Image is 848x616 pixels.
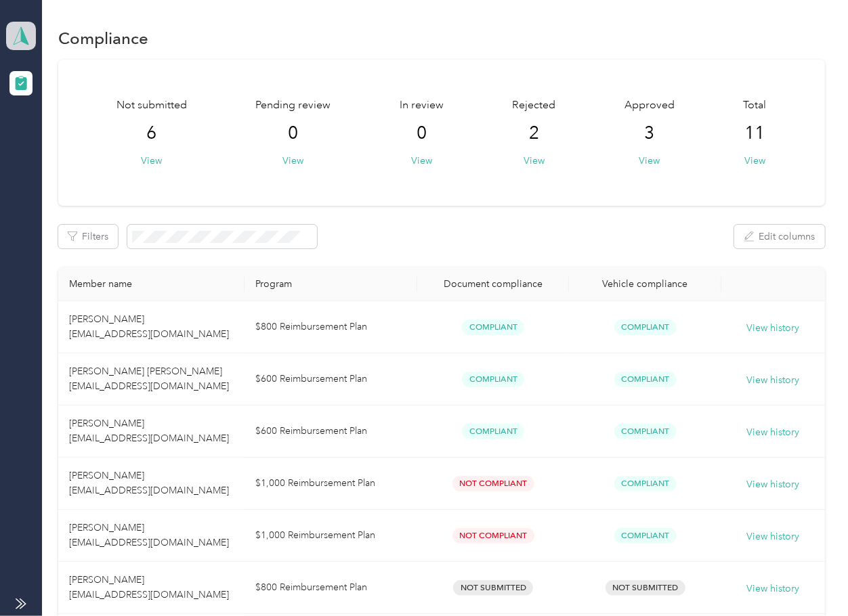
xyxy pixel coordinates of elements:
span: Compliant [614,476,677,491]
button: View [524,154,545,168]
span: [PERSON_NAME] [EMAIL_ADDRESS][DOMAIN_NAME] [69,574,229,600]
span: Compliant [614,528,677,544]
td: $600 Reimbursement Plan [245,405,417,458]
span: Not submitted [116,97,187,114]
div: Document compliance [428,278,558,290]
button: View history [746,373,799,388]
span: [PERSON_NAME] [EMAIL_ADDRESS][DOMAIN_NAME] [69,470,229,496]
span: 6 [147,123,157,144]
span: Compliant [462,424,524,439]
button: View [283,154,304,168]
span: Rejected [513,97,556,114]
button: Filters [58,225,118,248]
span: [PERSON_NAME] [EMAIL_ADDRESS][DOMAIN_NAME] [69,313,229,340]
span: 2 [529,123,539,144]
span: Pending review [256,97,331,114]
span: 3 [645,123,655,144]
th: Program [245,267,417,301]
button: View history [746,425,799,440]
button: View [142,154,163,168]
td: $600 Reimbursement Plan [245,353,417,405]
span: 0 [289,123,299,144]
span: [PERSON_NAME] [EMAIL_ADDRESS][DOMAIN_NAME] [69,522,229,548]
span: Not Submitted [606,580,685,596]
button: View [744,154,765,168]
span: 11 [745,123,765,144]
span: Approved [624,97,675,114]
button: View [639,154,660,168]
span: [PERSON_NAME] [PERSON_NAME] [EMAIL_ADDRESS][DOMAIN_NAME] [69,366,232,392]
iframe: Everlance-gr Chat Button Frame [772,540,848,616]
td: $1,000 Reimbursement Plan [245,510,417,562]
td: $800 Reimbursement Plan [245,562,417,614]
button: View history [746,321,799,336]
button: View history [746,529,799,544]
span: Total [744,97,767,114]
span: Compliant [462,320,524,335]
span: Not Compliant [452,528,534,544]
div: Vehicle compliance [580,278,710,290]
span: In review [400,97,444,114]
td: $800 Reimbursement Plan [245,301,417,353]
button: View history [746,581,799,596]
span: Compliant [614,320,677,335]
button: Edit columns [734,225,825,248]
td: $1,000 Reimbursement Plan [245,458,417,510]
button: View [411,154,432,168]
span: Compliant [614,424,677,439]
span: Not Compliant [452,476,534,491]
span: Compliant [462,372,524,387]
span: Not Submitted [453,580,533,596]
button: View history [746,477,799,492]
span: 0 [417,123,427,144]
h1: Compliance [58,31,148,45]
th: Member name [58,267,245,301]
span: Compliant [614,372,677,387]
span: [PERSON_NAME] [EMAIL_ADDRESS][DOMAIN_NAME] [69,418,229,444]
